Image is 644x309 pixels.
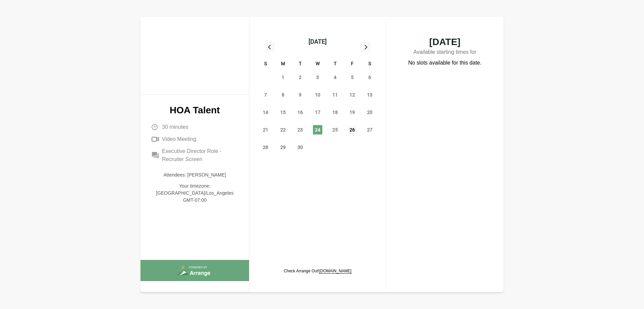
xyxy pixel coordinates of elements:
div: S [361,60,378,69]
span: Monday, September 8, 2025 [278,90,288,100]
span: Sunday, September 21, 2025 [261,125,270,134]
p: Check Arrange Out! [284,268,351,274]
span: Sunday, September 14, 2025 [261,108,270,117]
span: Friday, September 19, 2025 [348,108,357,117]
p: No slots available for this date. [408,59,482,67]
span: Friday, September 5, 2025 [348,73,357,82]
p: HOA Talent [151,106,238,115]
span: Thursday, September 18, 2025 [330,108,340,117]
div: [DATE] [309,37,327,46]
span: Wednesday, September 17, 2025 [313,108,322,117]
span: Saturday, September 6, 2025 [365,73,374,82]
p: Available starting times for [400,47,490,59]
p: Attendees: [PERSON_NAME] [151,171,238,179]
span: Thursday, September 11, 2025 [330,90,340,100]
a: [DOMAIN_NAME] [319,269,352,273]
span: [DATE] [400,37,490,47]
div: T [326,60,344,69]
span: Monday, September 22, 2025 [278,125,288,134]
div: T [291,60,309,69]
span: Wednesday, September 10, 2025 [313,90,322,100]
span: Monday, September 1, 2025 [278,73,288,82]
span: Monday, September 29, 2025 [278,143,288,152]
span: Tuesday, September 30, 2025 [295,143,305,152]
div: S [257,60,274,69]
p: Your timezone: [GEOGRAPHIC_DATA]/Los_Angeles GMT-07:00 [151,183,238,204]
span: Friday, September 26, 2025 [348,125,357,134]
span: Saturday, September 27, 2025 [365,125,374,134]
span: Tuesday, September 9, 2025 [295,90,305,100]
div: F [344,60,361,69]
span: Tuesday, September 23, 2025 [295,125,305,134]
span: 30 minutes [162,123,188,131]
span: Thursday, September 4, 2025 [330,73,340,82]
span: Thursday, September 25, 2025 [330,125,340,134]
span: Sunday, September 28, 2025 [261,143,270,152]
span: Tuesday, September 16, 2025 [295,108,305,117]
span: Saturday, September 13, 2025 [365,90,374,100]
span: Monday, September 15, 2025 [278,108,288,117]
span: Video Meeting [162,135,196,143]
span: Tuesday, September 2, 2025 [295,73,305,82]
div: W [309,60,326,69]
span: Friday, September 12, 2025 [348,90,357,100]
span: Wednesday, September 3, 2025 [313,73,322,82]
span: Saturday, September 20, 2025 [365,108,374,117]
span: Wednesday, September 24, 2025 [313,125,322,134]
div: M [274,60,292,69]
span: Executive Director Role - Recruiter Screen [162,147,238,163]
span: Sunday, September 7, 2025 [261,90,270,100]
